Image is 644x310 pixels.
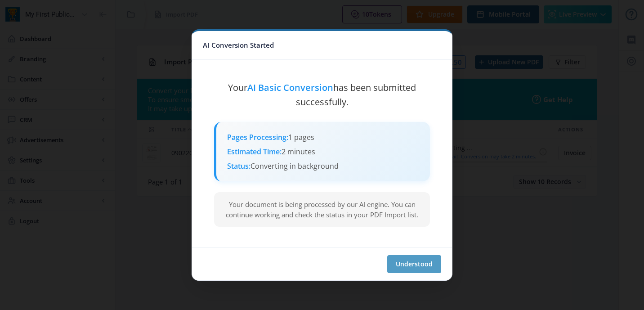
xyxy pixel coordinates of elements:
strong: AI Basic Conversion [247,81,333,94]
div: Your document is being processed by our AI engine. You can continue working and check the status ... [214,192,430,227]
nb-card-header: AI Conversion Started [192,31,452,60]
button: Understood [387,255,441,273]
strong: Pages Processing: [227,133,288,142]
div: 2 minutes [227,147,419,156]
strong: Estimated Time: [227,147,282,156]
div: Your has been submitted successfully. [214,81,430,109]
strong: Status: [227,162,250,171]
div: Converting in background [227,162,419,171]
div: 1 pages [227,133,419,142]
